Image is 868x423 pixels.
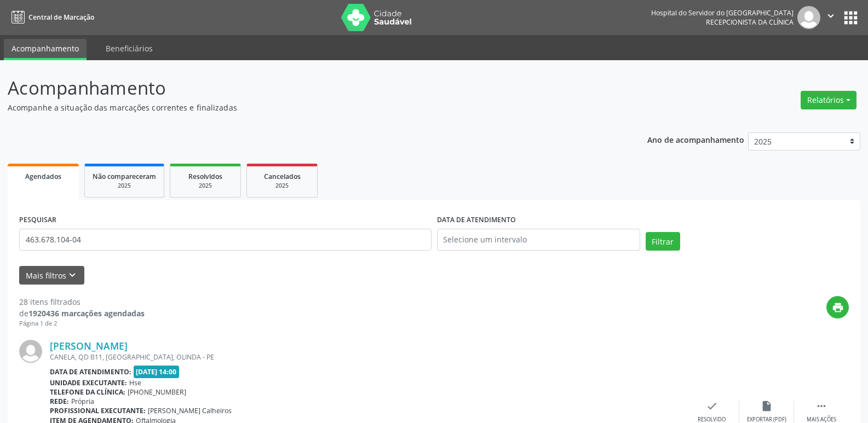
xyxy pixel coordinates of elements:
a: Central de Marcação [8,8,94,26]
label: DATA DE ATENDIMENTO [437,212,516,229]
button:  [820,6,841,29]
span: [DATE] 14:00 [134,366,180,378]
i: keyboard_arrow_down [66,269,78,281]
div: 2025 [255,182,309,190]
button: Filtrar [646,232,680,251]
span: Central de Marcação [28,13,94,22]
div: 28 itens filtrados [19,296,145,308]
a: Beneficiários [98,39,160,58]
div: Hospital do Servidor do [GEOGRAPHIC_DATA] [651,8,794,18]
span: Cancelados [264,172,301,181]
b: Profissional executante: [50,406,146,415]
a: Acompanhamento [4,39,87,60]
img: img [797,6,820,29]
p: Acompanhe a situação das marcações correntes e finalizadas [8,102,605,113]
div: 2025 [178,182,233,190]
input: Selecione um intervalo [437,229,640,251]
span: [PHONE_NUMBER] [128,387,186,397]
i:  [825,10,837,22]
i: print [832,302,844,314]
b: Telefone da clínica: [50,387,125,397]
b: Unidade executante: [50,378,127,387]
input: Nome, código do beneficiário ou CPF [19,229,432,251]
span: Recepcionista da clínica [706,18,794,27]
p: Acompanhamento [8,74,605,102]
i: insert_drive_file [761,400,773,412]
label: PESQUISAR [19,212,56,229]
a: [PERSON_NAME] [50,340,128,352]
i:  [815,400,827,412]
b: Data de atendimento: [50,367,131,376]
div: Página 1 de 2 [19,319,145,328]
span: Hse [129,378,141,387]
div: CANELA, QD B11, [GEOGRAPHIC_DATA], OLINDA - PE [50,352,685,362]
button: Mais filtroskeyboard_arrow_down [19,266,84,285]
span: Resolvidos [188,172,222,181]
strong: 1920436 marcações agendadas [28,308,145,318]
p: Ano de acompanhamento [647,132,744,146]
div: 2025 [93,182,156,190]
b: Rede: [50,397,69,406]
button: Relatórios [801,91,856,109]
span: Própria [71,397,94,406]
div: de [19,308,145,319]
button: apps [841,8,860,27]
img: img [19,340,42,363]
span: Não compareceram [93,172,156,181]
span: Agendados [25,172,61,181]
i: check [706,400,718,412]
span: [PERSON_NAME] Calheiros [148,406,232,415]
button: print [826,296,849,318]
